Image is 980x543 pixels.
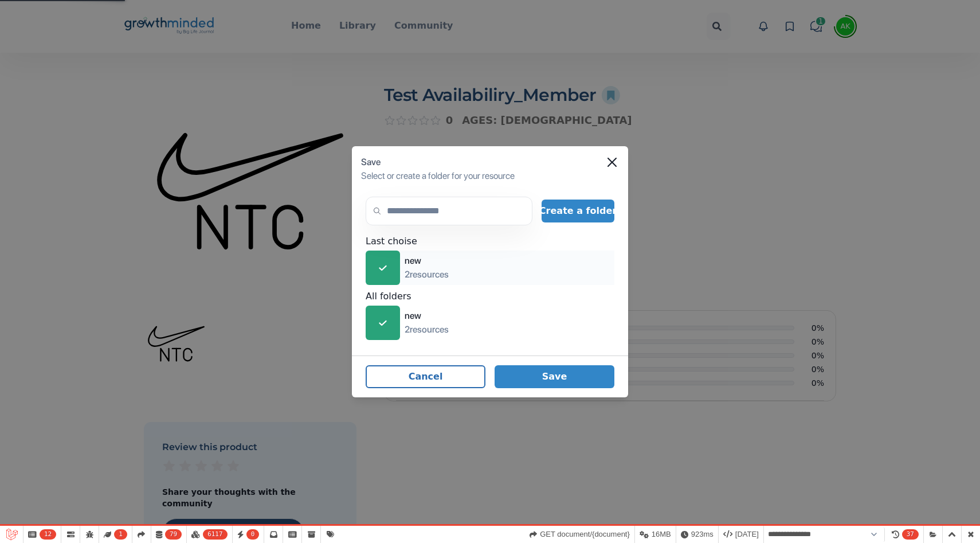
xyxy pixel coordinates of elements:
div: new [405,309,449,323]
span: 12 [40,529,56,540]
div: 2 resources [405,323,449,337]
div: Select or create a folder for your resource [361,169,619,183]
button: Cancel [366,365,485,388]
span: 0 [246,529,260,540]
span: 6117 [203,529,228,540]
div: Last choise [366,235,614,248]
button: Close [607,158,617,167]
span: 37 [902,529,919,540]
span: 1 [114,529,127,540]
div: new [405,254,449,268]
button: Save [495,365,614,388]
button: Create a folder [542,200,614,222]
div: 2 resources [405,268,449,282]
span: 79 [165,529,182,540]
div: Save [361,155,619,169]
div: All folders [366,290,614,303]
